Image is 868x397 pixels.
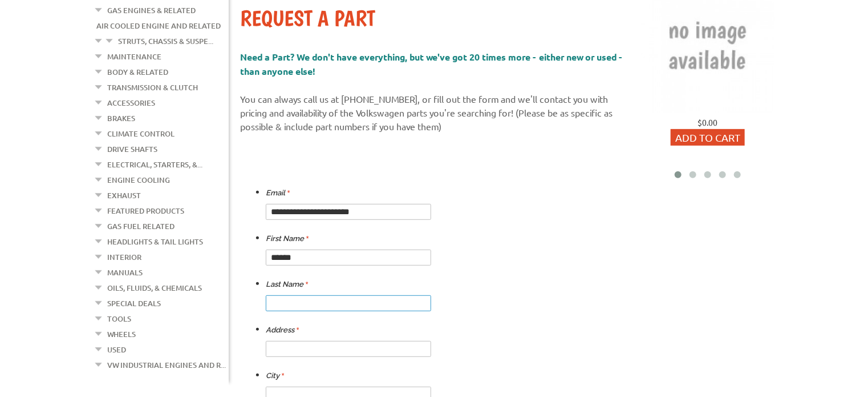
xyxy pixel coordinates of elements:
a: Body & Related [107,65,168,79]
a: Manuals [107,265,143,280]
a: Engine Cooling [107,173,170,187]
a: Electrical, Starters, &... [107,157,202,172]
p: You can always call us at [PHONE_NUMBER], or fill out the form and we'll contact you with pricing... [240,50,628,133]
a: Wheels [107,327,136,342]
a: Air Cooled Engine and Related [96,18,221,33]
a: Climate Control [107,126,175,141]
a: Oils, Fluids, & Chemicals [107,280,202,295]
a: Brakes [107,111,135,126]
button: Add to Cart [671,129,745,146]
label: Email [266,186,290,200]
label: Address [266,323,299,337]
h1: Request a Part [240,5,628,33]
a: Gas Fuel Related [107,219,175,234]
a: Drive Shafts [107,142,157,157]
a: Special Deals [107,296,161,311]
label: Last Name [266,278,308,291]
a: VW Industrial Engines and R... [107,358,226,372]
a: Used [107,342,126,357]
label: First Name [266,232,309,246]
a: Interior [107,250,141,264]
span: Need a Part? We don't have everything, but we've got 20 times more - either new or used - than an... [240,51,623,77]
a: Tools [107,311,131,326]
a: Transmission & Clutch [107,80,198,95]
a: Struts, Chassis & Suspe... [118,34,213,49]
a: Maintenance [107,49,161,64]
a: Exhaust [107,188,141,203]
span: Add to Cart [675,131,740,143]
label: City [266,369,284,383]
span: $0.00 [698,117,718,127]
a: Featured Products [107,203,184,218]
a: Headlights & Tail Lights [107,234,203,249]
a: Accessories [107,95,155,110]
a: Gas Engines & Related [107,3,196,18]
